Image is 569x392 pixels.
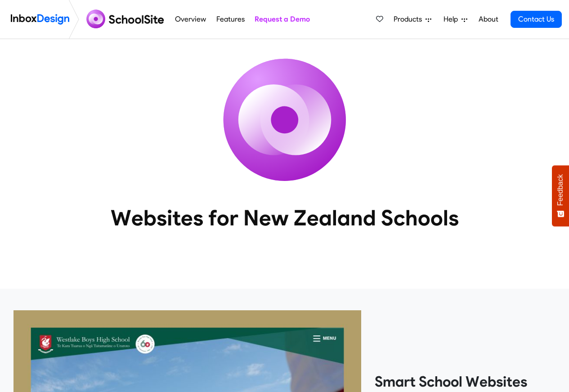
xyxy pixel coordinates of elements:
[444,14,461,25] span: Help
[390,10,435,28] a: Products
[204,39,366,201] img: icon_schoolsite.svg
[394,14,426,25] span: Products
[556,174,565,206] span: Feedback
[173,10,209,28] a: Overview
[375,373,556,391] heading: Smart School Websites
[476,10,501,28] a: About
[83,9,170,30] img: schoolsite logo
[511,11,562,28] a: Contact Us
[552,165,569,226] button: Feedback - Show survey
[214,10,247,28] a: Features
[440,10,471,28] a: Help
[252,10,312,28] a: Request a Demo
[71,204,498,231] heading: Websites for New Zealand Schools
